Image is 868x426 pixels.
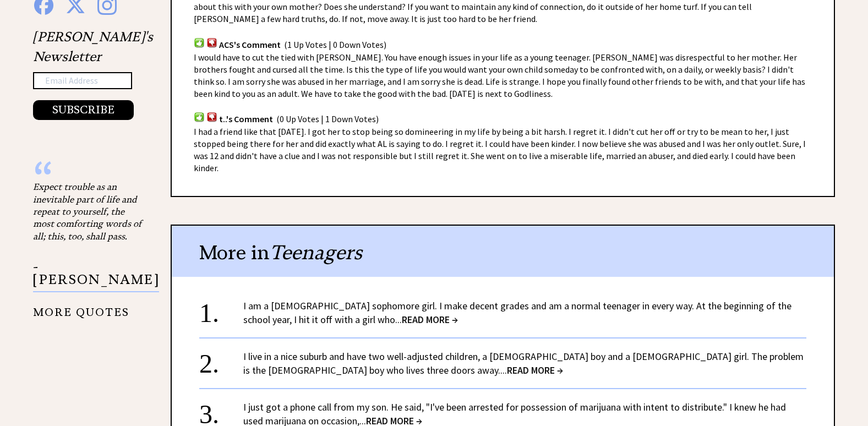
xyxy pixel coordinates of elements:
div: 1. [199,299,243,319]
div: “ [33,170,143,181]
a: I live in a nice suburb and have two well-adjusted children, a [DEMOGRAPHIC_DATA] boy and a [DEMO... [243,350,804,376]
img: votdown.png [206,112,217,122]
div: More in [172,226,834,277]
div: Expect trouble as an inevitable part of life and repeat to yourself, the most comforting words of... [33,181,143,242]
input: Email Address [33,72,132,90]
span: READ MORE → [402,313,458,326]
button: SUBSCRIBE [33,100,134,120]
p: - [PERSON_NAME] [33,261,159,292]
div: [PERSON_NAME]'s Newsletter [33,27,153,121]
div: 2. [199,349,243,370]
span: t..'s Comment [219,113,273,124]
span: READ MORE → [507,364,563,376]
span: I had a friend like that [DATE]. I got her to stop being so domineering in my life by being a bit... [194,126,806,173]
span: (0 Up Votes | 1 Down Votes) [276,113,379,124]
span: Teenagers [270,240,362,265]
span: ACS's Comment [219,39,281,50]
img: votup.png [194,112,205,122]
span: (1 Up Votes | 0 Down Votes) [284,39,386,50]
a: I am a [DEMOGRAPHIC_DATA] sophomore girl. I make decent grades and am a normal teenager in every ... [243,299,791,326]
span: I would have to cut the tied with [PERSON_NAME]. You have enough issues in your life as a young t... [194,52,805,99]
img: votup.png [194,37,205,48]
a: MORE QUOTES [33,297,129,319]
div: 3. [199,400,243,420]
img: votdown.png [206,37,217,48]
